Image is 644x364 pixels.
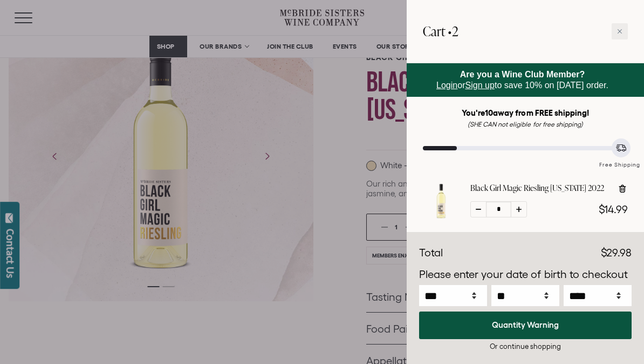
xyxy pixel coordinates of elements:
a: Sign up [465,81,495,90]
p: Please enter your date of birth to checkout [419,267,632,283]
div: Or continue shopping [419,341,632,352]
div: Total [419,245,443,261]
strong: You're away from FREE shipping! [462,108,589,117]
div: Free Shipping [595,150,644,169]
span: $14.99 [599,203,628,215]
strong: Are you a Wine Club Member? [460,70,585,79]
a: Login [436,81,457,90]
button: Quantity Warning [419,312,632,339]
span: 2 [452,22,458,40]
span: $29.98 [601,247,632,259]
span: or to save 10% on [DATE] order. [436,70,608,90]
h2: Cart • [423,16,458,47]
span: 10 [485,108,493,117]
a: Black Girl Magic Riesling California 2022 [423,210,460,222]
a: Black Girl Magic Riesling [US_STATE] 2022 [470,183,604,194]
em: (SHE CAN not eligible for free shipping) [468,121,583,128]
